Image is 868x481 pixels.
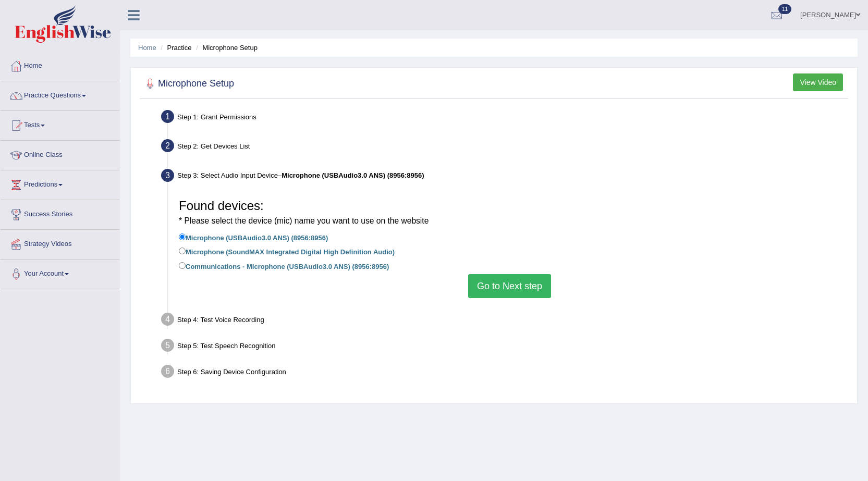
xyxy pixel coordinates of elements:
[179,245,395,257] label: Microphone (SoundMAX Integrated Digital High Definition Audio)
[1,111,119,137] a: Tests
[179,231,328,243] label: Microphone (USBAudio3.0 ANS) (8956:8956)
[1,200,119,226] a: Success Stories
[138,44,156,52] a: Home
[278,171,424,179] span: –
[179,262,186,269] input: Communications - Microphone (USBAudio3.0 ANS) (8956:8956)
[156,107,852,130] div: Step 1: Grant Permissions
[179,248,186,254] input: Microphone (SoundMAX Integrated Digital High Definition Audio)
[179,233,186,240] input: Microphone (USBAudio3.0 ANS) (8956:8956)
[158,43,191,53] li: Practice
[179,216,429,225] small: * Please select the device (mic) name you want to use on the website
[1,170,119,196] a: Predictions
[778,4,791,14] span: 11
[282,171,424,179] b: Microphone (USBAudio3.0 ANS) (8956:8956)
[193,43,258,53] li: Microphone Setup
[468,274,551,298] button: Go to Next step
[179,199,840,227] h3: Found devices:
[156,166,852,189] div: Step 3: Select Audio Input Device
[1,260,119,286] a: Your Account
[1,230,119,256] a: Strategy Videos
[156,136,852,159] div: Step 2: Get Devices List
[142,76,234,92] h2: Microphone Setup
[1,52,119,78] a: Home
[179,260,389,272] label: Communications - Microphone (USBAudio3.0 ANS) (8956:8956)
[1,81,119,107] a: Practice Questions
[793,73,843,91] button: View Video
[156,336,852,359] div: Step 5: Test Speech Recognition
[156,310,852,332] div: Step 4: Test Voice Recording
[1,141,119,167] a: Online Class
[156,362,852,385] div: Step 6: Saving Device Configuration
